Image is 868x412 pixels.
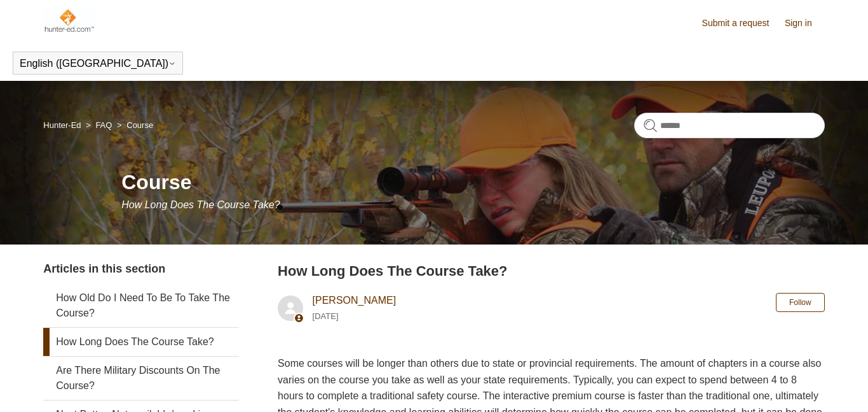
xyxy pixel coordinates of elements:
h1: Course [121,167,824,197]
a: Course [126,120,153,130]
a: Are There Military Discounts On The Course? [43,357,238,400]
a: Submit a request [702,17,782,30]
a: Sign in [785,17,825,30]
li: Hunter-Ed [43,120,83,130]
input: Search [634,113,825,138]
a: FAQ [95,120,112,130]
button: English ([GEOGRAPHIC_DATA]) [20,58,176,69]
img: Hunter-Ed Help Center home page [43,8,95,33]
div: Chat Support [786,369,859,402]
button: Follow Article [776,293,825,312]
span: How Long Does The Course Take? [121,199,280,210]
a: How Long Does The Course Take? [43,328,238,356]
a: [PERSON_NAME] [313,295,397,306]
time: 05/15/2024, 11:20 [313,311,339,321]
a: Hunter-Ed [43,120,81,130]
li: FAQ [83,120,114,130]
span: Articles in this section [43,262,165,275]
li: Course [114,120,153,130]
a: How Old Do I Need To Be To Take The Course? [43,284,238,327]
h2: How Long Does The Course Take? [278,260,825,281]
